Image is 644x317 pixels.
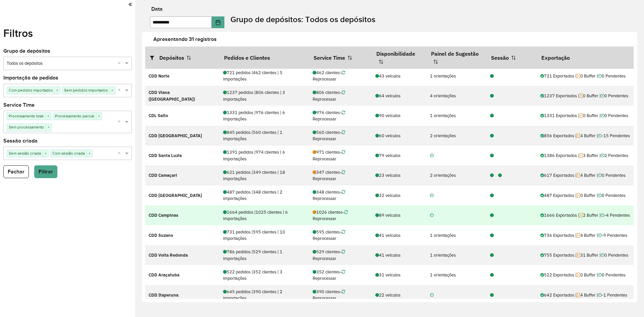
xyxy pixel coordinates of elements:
span: - Reprocessar [313,110,345,122]
div: 487 Exportados | 0 Buffer | [540,192,630,199]
span: × [96,113,102,120]
th: Exportação [537,46,634,69]
span: 390 clientes [313,289,340,295]
div: 22 veículos [375,292,423,298]
div: 1664 pedidos | 1025 clientes | 6 importações [223,209,306,222]
button: Fechar [3,165,29,178]
span: Sem processamento [7,124,46,130]
div: 617 Exportados | 4 Buffer | [540,172,630,178]
div: 755 Exportados | 31 Buffer | [540,252,630,258]
strong: CDD Itaperuna [149,292,178,298]
button: Choose Date [212,16,224,28]
span: 0 Pendentes [598,73,626,79]
strong: CDD Viana ([GEOGRAPHIC_DATA]) [149,90,195,102]
span: 0 Pendentes [601,113,628,118]
span: 806 clientes [313,90,340,95]
span: × [87,150,92,157]
span: - Reprocessar [313,289,345,301]
div: 2 orientações [430,172,483,178]
span: -9 Pendentes [598,232,627,238]
i: Não realizada [430,293,434,298]
i: Abrir/fechar filtros [150,55,159,60]
div: 1391 pedidos | 974 clientes | 6 importações [223,149,306,162]
label: Filtros [3,25,33,41]
span: Processamento total [7,113,45,119]
div: 1 orientações [430,252,483,258]
div: 89 veículos [375,212,423,218]
div: 64 veículos [375,93,423,99]
span: 1026 clientes [313,209,342,215]
div: 1 orientações [430,232,483,239]
span: Com pedidos importados [7,87,54,94]
div: 1 orientações [430,73,483,79]
div: 23 veículos [375,172,423,178]
span: 560 clientes [313,129,340,135]
i: 1228365 - 845 pedidos [490,134,494,138]
span: -1 Pendentes [598,292,627,298]
span: - Reprocessar [313,70,345,82]
div: 43 veículos [375,73,423,79]
span: 352 clientes [313,269,340,275]
div: 41 veículos [375,252,423,258]
span: Clear all [118,118,123,125]
span: 348 clientes [313,189,340,195]
span: 0 Pendentes [598,193,626,198]
div: 1331 Exportados | 0 Buffer | [540,112,630,119]
span: Clear all [118,150,123,157]
strong: CDD Camaçari [149,172,177,178]
span: Sem sessão criada [7,150,43,157]
div: 79 veículos [375,152,423,159]
div: 90 veículos [375,112,423,119]
span: × [54,87,60,94]
strong: CDD Araçatuba [149,272,179,278]
span: - Reprocessar [313,269,345,281]
div: 621 pedidos | 349 clientes | 18 importações [223,169,306,182]
div: 645 pedidos | 390 clientes | 2 importações [223,288,306,301]
div: 522 pedidos | 352 clientes | 3 importações [223,269,306,281]
span: Clear all [118,60,123,67]
span: 971 clientes [313,149,340,155]
div: 1 orientações [430,272,483,278]
strong: CDD Volta Redonda [149,252,188,258]
i: Não realizada [430,213,434,218]
span: 462 clientes [313,70,340,75]
span: × [43,150,48,157]
label: Sessão criada [3,137,38,145]
label: Grupo de depósitos [3,47,50,55]
div: 736 Exportados | 4 Buffer | [540,232,630,239]
div: 1386 Exportados | 3 Buffer | [540,152,630,159]
span: - Reprocessar [313,189,345,201]
span: - Reprocessar [313,229,345,241]
div: 1237 Exportados | 0 Buffer | [540,93,630,99]
th: Depósitos [145,46,219,69]
strong: CDD Norte [149,73,169,79]
i: 1228550 - 721 pedidos [490,74,494,78]
span: 976 clientes [313,110,340,115]
div: 60 veículos [375,133,423,139]
div: 41 veículos [375,232,423,239]
strong: CDD [GEOGRAPHIC_DATA] [149,133,202,139]
span: - Reprocessar [313,129,345,142]
div: 721 pedidos | 462 clientes | 5 importações [223,69,306,82]
i: 1228161 - 1331 pedidos [490,114,494,118]
strong: CDD Campinas [149,212,178,218]
label: Service Time [3,101,35,109]
i: 1228270 - 786 pedidos [490,253,494,258]
div: 721 Exportados | 0 Buffer | [540,73,630,79]
label: Importação de pedidos [3,74,58,82]
div: 1666 Exportados | 2 Buffer | [540,212,630,218]
div: 731 pedidos | 595 clientes | 10 importações [223,229,306,242]
th: Service Time [309,46,372,69]
span: - Reprocessar [313,149,345,161]
div: 642 Exportados | 4 Buffer | [540,292,630,298]
span: 529 clientes [313,249,340,255]
span: 347 clientes [313,169,340,175]
i: 1228504 - 621 pedidos [498,173,502,178]
span: - Reprocessar [313,209,348,221]
span: - Reprocessar [313,249,345,261]
div: 1331 pedidos | 976 clientes | 6 importações [223,109,306,122]
span: -15 Pendentes [598,133,630,139]
strong: CDD Santa Luzia [149,153,182,158]
th: Painel de Sugestão [426,46,486,69]
label: Data [151,5,163,13]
